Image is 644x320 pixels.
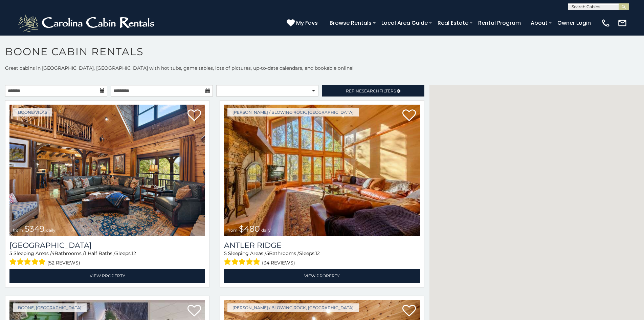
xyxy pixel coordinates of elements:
span: $349 [24,224,45,234]
div: Sleeping Areas / Bathrooms / Sleeps: [224,250,420,267]
span: daily [261,228,271,233]
a: Owner Login [554,17,594,29]
span: 12 [132,250,136,256]
a: Add to favorites [187,109,201,123]
span: My Favs [296,19,318,27]
div: Sleeping Areas / Bathrooms / Sleeps: [9,250,205,267]
a: RefineSearchFilters [322,85,424,97]
a: Add to favorites [402,304,416,318]
a: Antler Ridge from $480 daily [224,105,420,236]
span: 5 [9,250,12,256]
img: Antler Ridge [224,105,420,236]
img: phone-regular-white.png [601,18,610,28]
h3: Diamond Creek Lodge [9,241,205,250]
span: (52 reviews) [47,258,80,267]
span: Search [362,88,379,93]
a: View Property [9,269,205,283]
a: About [527,17,551,29]
a: Boone/Vilas [13,108,52,116]
img: Diamond Creek Lodge [9,105,205,236]
span: 5 [224,250,227,256]
span: 1 Half Baths / [85,250,115,256]
a: Diamond Creek Lodge from $349 daily [9,105,205,236]
span: daily [46,228,55,233]
a: Browse Rentals [326,17,375,29]
img: White-1-2.png [17,13,157,33]
a: Boone, [GEOGRAPHIC_DATA] [13,303,87,312]
span: 12 [315,250,320,256]
a: Local Area Guide [378,17,431,29]
a: View Property [224,269,420,283]
span: (34 reviews) [262,258,295,267]
span: 5 [266,250,269,256]
span: 4 [51,250,54,256]
a: [PERSON_NAME] / Blowing Rock, [GEOGRAPHIC_DATA] [227,108,359,116]
span: from [13,228,23,233]
a: Real Estate [434,17,472,29]
a: Antler Ridge [224,241,420,250]
a: Add to favorites [187,304,201,318]
span: Refine Filters [346,88,396,93]
span: from [227,228,238,233]
a: My Favs [287,19,319,27]
img: mail-regular-white.png [618,18,627,28]
a: [GEOGRAPHIC_DATA] [9,241,205,250]
a: [PERSON_NAME] / Blowing Rock, [GEOGRAPHIC_DATA] [227,303,359,312]
span: $480 [239,224,260,234]
a: Rental Program [475,17,524,29]
a: Add to favorites [402,109,416,123]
